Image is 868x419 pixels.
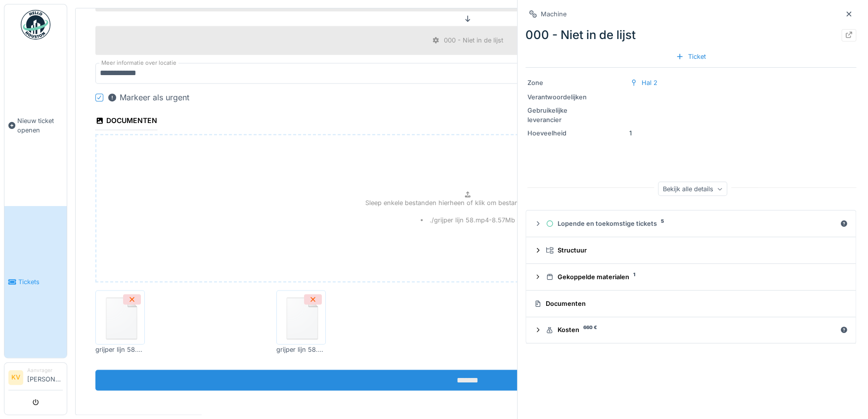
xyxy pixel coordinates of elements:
a: Tickets [4,206,67,358]
div: grijper lijn 58.mp4 [276,344,326,354]
li: KV [8,370,23,385]
li: ./grijper lijn 58.mp4 - 8.57 Mb [421,215,515,224]
div: Hal 2 [642,78,657,87]
div: 000 - Niet in de lijst [444,36,503,45]
p: Sleep enkele bestanden hierheen of klik om bestanden te selecteren [365,198,570,207]
div: Hoeveelheid [527,128,625,138]
div: Ticket [672,50,709,63]
div: Aanvrager [27,367,63,374]
div: Markeer als urgent [107,91,189,103]
div: Verantwoordelijken [527,92,603,102]
div: grijper lijn 58.mp4 [95,344,145,354]
summary: Kosten660 € [530,321,852,339]
img: 84750757-fdcc6f00-afbb-11ea-908a-1074b026b06b.png [279,293,323,342]
li: [PERSON_NAME] [27,367,63,388]
img: 84750757-fdcc6f00-afbb-11ea-908a-1074b026b06b.png [98,293,142,342]
div: Documenten [534,299,844,308]
summary: Structuur [530,241,852,259]
span: Tickets [18,277,63,287]
div: Lopende en toekomstige tickets [546,219,836,228]
summary: Gekoppelde materialen1 [530,268,852,286]
div: Gebruikelijke leverancier [527,106,603,125]
summary: Lopende en toekomstige tickets5 [530,214,852,233]
div: Kosten [546,325,836,335]
div: 000 - Niet in de lijst [525,26,856,44]
div: Structuur [546,246,844,255]
div: Gekoppelde materialen [546,272,844,282]
div: Bekijk alle details [658,182,727,196]
summary: Documenten [530,294,852,313]
div: 1 [527,128,854,138]
label: Meer informatie over locatie [99,59,178,67]
div: Machine [541,9,566,19]
span: Nieuw ticket openen [17,116,63,135]
a: Nieuw ticket openen [4,45,67,206]
div: Zone [527,78,625,87]
div: Documenten [95,113,157,130]
a: KV Aanvrager[PERSON_NAME] [8,367,63,390]
img: Badge_color-CXgf-gQk.svg [21,10,50,40]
